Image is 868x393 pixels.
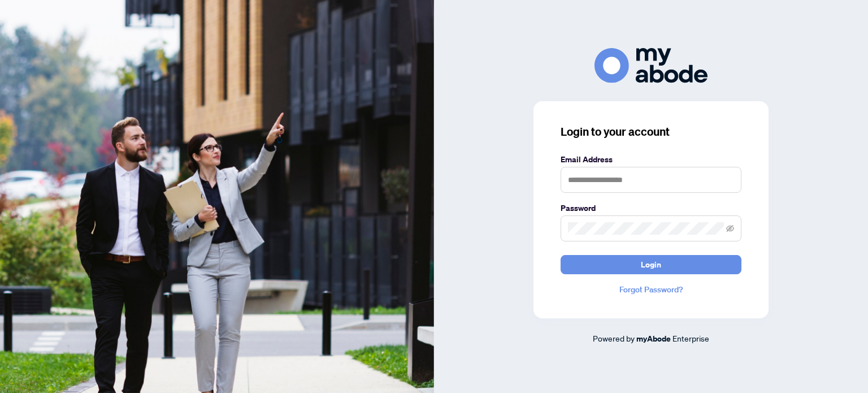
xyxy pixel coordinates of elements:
[561,124,741,140] h3: Login to your account
[561,202,741,214] label: Password
[561,153,741,166] label: Email Address
[636,332,671,345] a: myAbode
[641,256,661,274] span: Login
[594,48,708,83] img: ma-logo
[561,255,741,274] button: Login
[561,283,741,296] a: Forgot Password?
[726,224,734,232] span: eye-invisible
[593,333,635,343] span: Powered by
[672,333,709,343] span: Enterprise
